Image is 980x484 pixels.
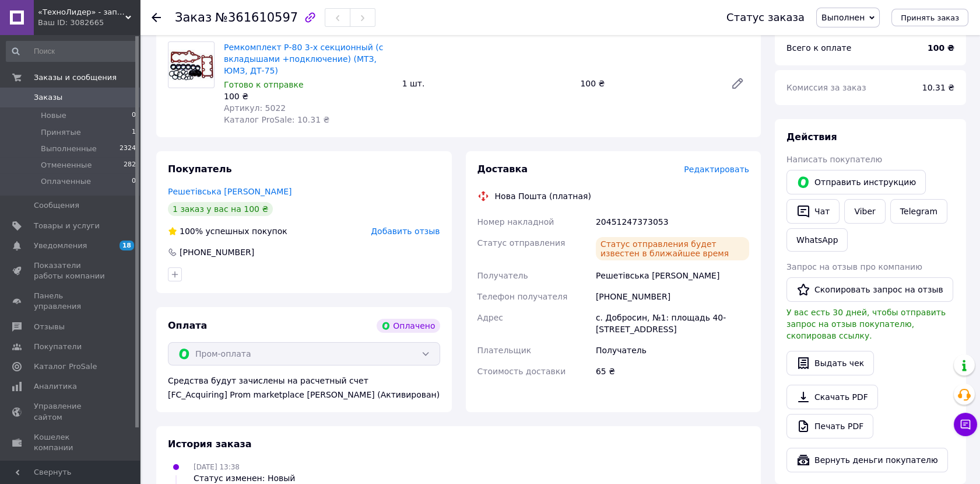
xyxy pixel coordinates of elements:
[34,322,65,332] span: Отзывы
[786,170,926,194] button: Отправить инструкцию
[132,110,136,121] span: 0
[168,187,292,196] a: Решетівська [PERSON_NAME]
[224,103,286,113] span: Артикул: 5022
[786,385,878,409] a: Скачать PDF
[901,13,959,22] span: Принять заказ
[844,199,885,224] a: Viber
[152,12,161,23] div: Вернуться назад
[593,361,751,382] div: 65 ₴
[398,75,576,92] div: 1 шт.
[178,246,255,258] div: [PHONE_NUMBER]
[371,227,440,236] span: Добавить отзыв
[168,438,252,450] span: История заказа
[175,11,212,25] span: Заказ
[224,90,393,102] div: 100 ₴
[6,41,137,62] input: Поиск
[34,291,108,312] span: Панель управления
[477,217,554,227] span: Номер накладной
[41,110,66,121] span: Новые
[34,401,108,422] span: Управление сайтом
[786,308,946,340] span: У вас есть 30 дней, чтобы отправить запрос на отзыв покупателю, скопировав ссылку.
[132,127,136,138] span: 1
[821,13,865,22] span: Выполнен
[34,432,108,453] span: Кошелек компании
[168,320,207,331] span: Оплата
[786,43,851,53] span: Всего к оплате
[890,199,947,224] a: Telegram
[786,131,837,142] span: Действия
[34,260,108,281] span: Показатели работы компании
[928,43,954,53] b: 100 ₴
[684,165,749,174] span: Редактировать
[34,200,79,211] span: Сообщения
[132,176,136,187] span: 0
[34,92,62,103] span: Заказы
[954,413,977,436] button: Чат с покупателем
[593,307,751,340] div: с. Добросин, №1: площадь 40-[STREET_ADDRESS]
[168,375,440,401] div: Средства будут зачислены на расчетный счет
[593,211,751,232] div: 20451247373053
[168,50,214,81] img: Ремкомплект Р-80 3-х секционный (с вкладышами +подключение) (МТЗ, ЮМЗ, ДТ-75)
[596,237,749,260] div: Статус отправления будет известен в ближайшее время
[224,80,304,89] span: Готово к отправке
[477,313,503,322] span: Адрес
[593,340,751,361] div: Получатель
[477,367,566,376] span: Стоимость доставки
[593,265,751,286] div: Решетівська [PERSON_NAME]
[38,7,125,18] span: «ТехноЛидер» - запчасти для сельскохозяйственной техники
[377,319,440,333] div: Оплачено
[786,199,840,224] button: Чат
[786,351,874,375] button: Выдать чек
[786,228,848,252] a: WhatsApp
[477,238,565,248] span: Статус отправления
[168,225,287,237] div: успешных покупок
[224,43,383,75] a: Ремкомплект Р-80 3-х секционный (с вкладышами +подключение) (МТЗ, ЮМЗ, ДТ-75)
[120,144,136,154] span: 2324
[786,262,922,271] span: Запрос на отзыв про компанию
[124,160,136,170] span: 282
[726,12,805,23] div: Статус заказа
[593,286,751,307] div: [PHONE_NUMBER]
[34,342,82,352] span: Покупатели
[492,190,594,202] div: Нова Пошта (платная)
[41,144,97,154] span: Выполненные
[477,163,528,175] span: Доставка
[168,389,440,401] div: [FC_Acquiring] Prom marketplace [PERSON_NAME] (Активирован)
[120,241,134,250] span: 18
[41,160,92,170] span: Отмененные
[575,75,721,92] div: 100 ₴
[34,241,87,251] span: Уведомления
[891,9,968,26] button: Принять заказ
[194,472,295,484] div: Статус изменен: Новый
[477,346,532,355] span: Плательщик
[786,83,866,92] span: Комиссия за заказ
[34,221,100,231] span: Товары и услуги
[786,155,882,164] span: Написать покупателю
[34,381,77,392] span: Аналитика
[168,163,231,175] span: Покупатель
[38,18,140,28] div: Ваш ID: 3082665
[41,127,81,138] span: Принятые
[477,271,528,280] span: Получатель
[726,72,749,95] a: Редактировать
[194,463,240,471] span: [DATE] 13:38
[41,176,91,187] span: Оплаченные
[34,361,97,372] span: Каталог ProSale
[786,414,873,438] a: Печать PDF
[168,202,273,216] div: 1 заказ у вас на 100 ₴
[477,292,568,301] span: Телефон получателя
[922,83,954,92] span: 10.31 ₴
[786,277,953,302] button: Скопировать запрос на отзыв
[786,448,948,472] button: Вернуть деньги покупателю
[34,72,117,83] span: Заказы и сообщения
[224,115,329,124] span: Каталог ProSale: 10.31 ₴
[215,11,298,25] span: №361610597
[180,227,203,236] span: 100%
